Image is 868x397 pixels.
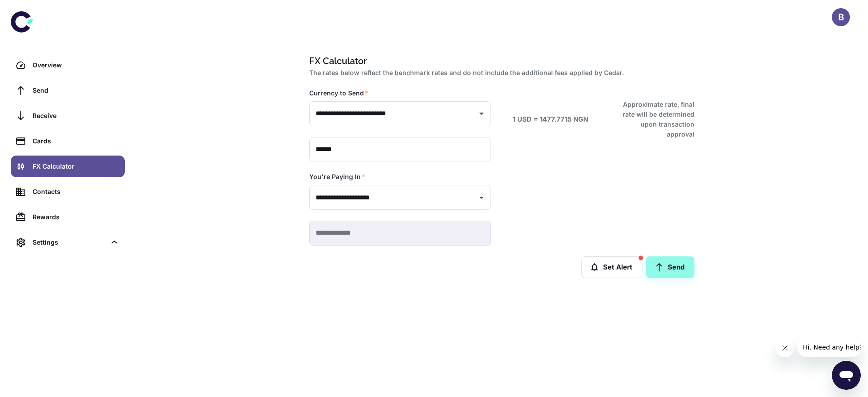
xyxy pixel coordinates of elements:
[475,107,488,120] button: Open
[513,114,588,125] h6: 1 USD = 1477.7715 NGN
[11,54,125,76] a: Overview
[11,80,125,101] a: Send
[646,256,694,278] a: Send
[11,206,125,228] a: Rewards
[5,6,65,14] span: Hi. Need any help?
[33,111,119,121] div: Receive
[309,89,368,98] label: Currency to Send
[33,136,119,146] div: Cards
[33,60,119,70] div: Overview
[33,212,119,222] div: Rewards
[613,99,694,139] h6: Approximate rate, final rate will be determined upon transaction approval
[33,237,106,247] div: Settings
[309,54,691,68] h1: FX Calculator
[11,105,125,127] a: Receive
[11,181,125,203] a: Contacts
[33,85,119,95] div: Send
[797,337,861,357] iframe: Message from company
[832,361,861,390] iframe: Button to launch messaging window
[11,156,125,177] a: FX Calculator
[33,187,119,197] div: Contacts
[309,172,365,181] label: You're Paying In
[11,232,125,253] div: Settings
[475,191,488,204] button: Open
[776,339,794,357] iframe: Close message
[581,256,642,278] button: Set Alert
[11,130,125,152] a: Cards
[33,161,119,171] div: FX Calculator
[832,8,850,26] button: B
